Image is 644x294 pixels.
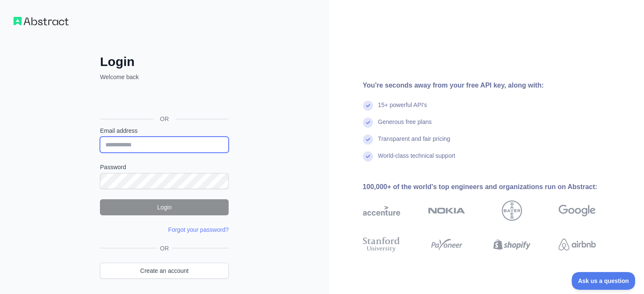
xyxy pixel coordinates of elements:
img: check mark [363,118,373,128]
img: accenture [363,201,400,221]
img: stanford university [363,235,400,254]
a: Forgot your password? [168,226,229,233]
div: You're seconds away from your free API key, along with: [363,80,623,91]
div: Generous free plans [378,118,432,135]
p: Welcome back [100,73,229,81]
span: OR [153,115,176,123]
button: Login [100,199,229,215]
iframe: Toggle Customer Support [572,272,636,290]
div: World-class technical support [378,151,456,168]
span: OR [157,244,172,253]
label: Email address [100,126,229,135]
img: airbnb [558,235,596,254]
img: google [558,201,596,221]
img: Workflow [14,17,69,25]
img: bayer [502,201,522,221]
img: shopify [493,235,531,254]
img: check mark [363,101,373,111]
div: 100,000+ of the world's top engineers and organizations run on Abstract: [363,182,623,192]
iframe: Sign in with Google Button [96,91,231,109]
label: Password [100,163,229,171]
div: Transparent and fair pricing [378,135,451,151]
a: Create an account [100,263,229,279]
div: 15+ powerful API's [378,101,427,118]
img: nokia [428,201,465,221]
img: payoneer [428,235,465,254]
img: check mark [363,151,373,162]
img: check mark [363,135,373,145]
h2: Login [100,54,229,69]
